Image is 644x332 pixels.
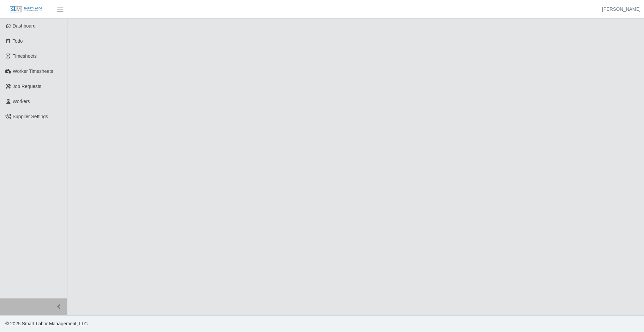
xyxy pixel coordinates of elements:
[9,6,43,13] img: SLM Logo
[13,68,53,74] span: Worker Timesheets
[602,6,641,13] a: [PERSON_NAME]
[13,114,48,119] span: Supplier Settings
[13,38,23,44] span: Todo
[5,321,88,326] span: © 2025 Smart Labor Management, LLC
[13,99,30,104] span: Workers
[13,84,42,89] span: Job Requests
[13,23,36,29] span: Dashboard
[13,53,37,59] span: Timesheets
